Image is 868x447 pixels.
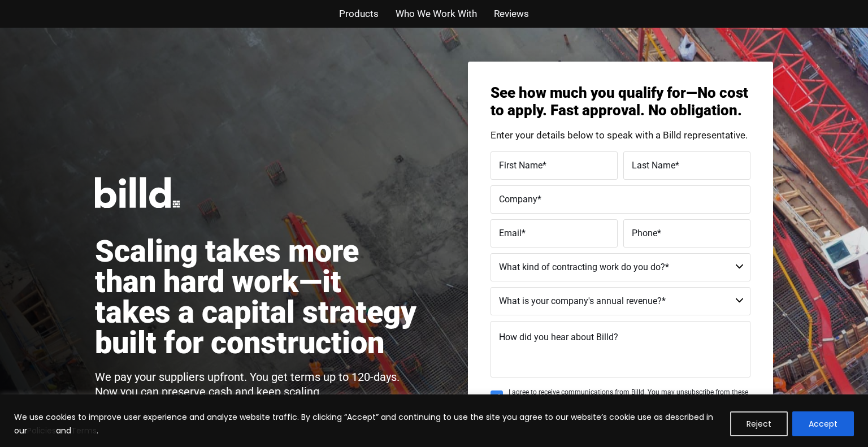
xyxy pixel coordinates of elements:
span: How did you hear about Billd? [499,332,618,342]
input: I agree to receive communications from Billd. You may unsubscribe from these communications at an... [491,390,503,403]
a: Who We Work With [396,6,477,22]
span: Last Name [632,160,675,171]
p: We pay your suppliers upfront. You get terms up to 120-days. Now you can preserve cash and keep s... [95,370,423,399]
button: Reject [730,411,788,436]
a: Products [339,6,379,22]
span: I agree to receive communications from Billd. You may unsubscribe from these communications at an... [509,388,750,405]
span: First Name [499,160,542,171]
a: Policies [27,425,56,436]
a: Reviews [494,6,529,22]
span: Company [499,194,537,205]
span: Phone [632,228,657,238]
h1: Scaling takes more than hard work—it takes a capital strategy built for construction [95,236,423,358]
span: Email [499,228,522,238]
button: Accept [792,411,854,436]
h3: See how much you qualify for—No cost to apply. Fast approval. No obligation. [491,84,750,119]
p: Enter your details below to speak with a Billd representative. [491,131,750,140]
p: We use cookies to improve user experience and analyze website traffic. By clicking “Accept” and c... [14,410,722,437]
a: Terms [71,425,97,436]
